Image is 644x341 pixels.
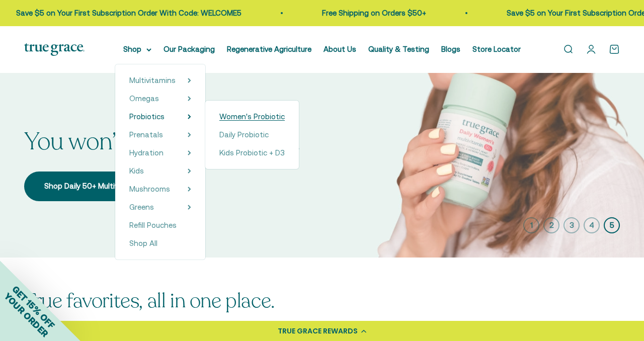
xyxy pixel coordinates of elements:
span: Omegas [129,94,159,103]
a: Shop Daily 50+ Multivitamins → [24,172,172,201]
summary: Hydration [129,147,191,159]
span: YOUR ORDER [2,291,50,339]
split-lines: You won’t believe this is 50. [24,125,300,158]
a: Blogs [441,45,460,53]
span: Refill Pouches [129,221,177,229]
p: Save $5 on Your First Subscription Order With Code: WELCOME5 [14,7,239,19]
summary: Prenatals [129,129,191,141]
a: Hydration [129,147,164,159]
a: Prenatals [129,129,163,141]
span: Mushrooms [129,185,170,193]
span: Kids [129,166,144,175]
button: 2 [543,217,559,233]
span: Multivitamins [129,76,176,84]
a: Quality & Testing [368,45,429,53]
span: Shop All [129,239,157,247]
summary: Shop [123,43,151,55]
span: Daily Probiotic [219,130,269,139]
a: Shop All [129,237,191,249]
a: Free Shipping on Orders $50+ [320,9,424,17]
split-lines: True favorites, all in one place. [24,287,275,314]
a: Kids [129,165,144,177]
summary: Probiotics [129,111,191,123]
button: 1 [523,217,539,233]
a: Greens [129,201,154,213]
button: 5 [604,217,620,233]
a: About Us [324,45,356,53]
span: Women's Probiotic [219,112,285,121]
a: Probiotics [129,111,165,123]
a: Daily Probiotic [219,129,285,141]
summary: Greens [129,201,191,213]
a: Mushrooms [129,183,170,195]
span: GET 15% OFF [10,284,57,330]
span: Probiotics [129,112,165,121]
a: Regenerative Agriculture [227,45,311,53]
a: Kids Probiotic + D3 [219,147,285,159]
div: TRUE GRACE REWARDS [278,326,358,336]
summary: Omegas [129,93,191,105]
a: Omegas [129,93,159,105]
summary: Multivitamins [129,74,191,87]
span: Greens [129,203,154,211]
summary: Kids [129,165,191,177]
span: Kids Probiotic + D3 [219,148,285,157]
button: 4 [584,217,600,233]
a: Our Packaging [164,45,215,53]
summary: Mushrooms [129,183,191,195]
a: Women's Probiotic [219,111,285,123]
a: Multivitamins [129,74,176,87]
span: Hydration [129,148,164,157]
a: Refill Pouches [129,219,191,231]
a: Store Locator [472,45,521,53]
span: Prenatals [129,130,163,139]
button: 3 [563,217,580,233]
